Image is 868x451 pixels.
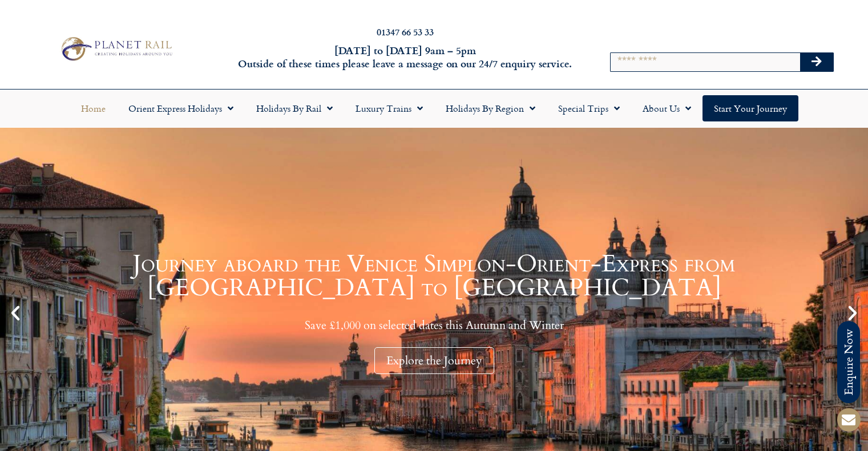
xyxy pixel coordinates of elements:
p: Save £1,000 on selected dates this Autumn and Winter [29,318,839,332]
h1: Journey aboard the Venice Simplon-Orient-Express from [GEOGRAPHIC_DATA] to [GEOGRAPHIC_DATA] [29,252,839,300]
a: Start your Journey [703,95,798,121]
div: Explore the Journey [374,347,494,374]
nav: Menu [6,95,862,121]
a: About Us [631,95,703,121]
button: Search [800,53,833,71]
a: Orient Express Holidays [117,95,245,121]
a: 01347 66 53 33 [377,25,434,38]
img: Planet Rail Train Holidays Logo [56,34,175,63]
h6: [DATE] to [DATE] 9am – 5pm Outside of these times please leave a message on our 24/7 enquiry serv... [235,44,576,71]
a: Home [70,95,117,121]
a: Luxury Trains [344,95,434,121]
a: Holidays by Rail [245,95,344,121]
a: Special Trips [547,95,631,121]
div: Next slide [843,303,862,323]
a: Holidays by Region [434,95,547,121]
div: Previous slide [6,303,25,323]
